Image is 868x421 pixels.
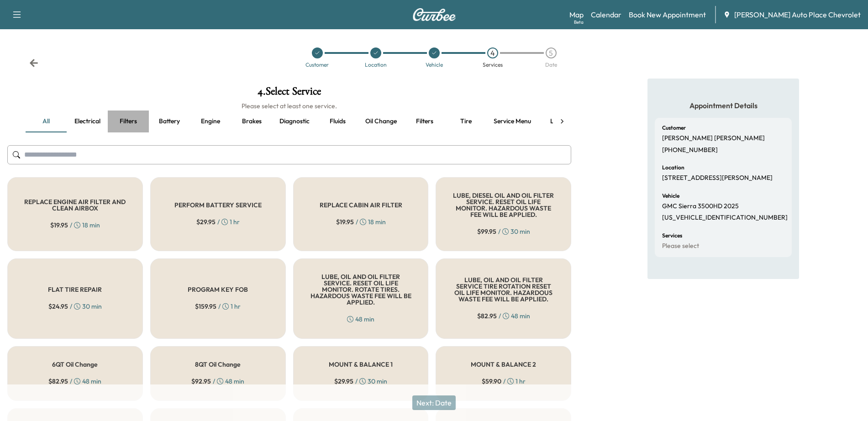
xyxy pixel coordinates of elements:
[574,19,584,26] div: Beta
[662,214,788,222] p: [US_VEHICLE_IDENTIFICATION_NUMBER]
[412,8,456,21] img: Curbee Logo
[7,86,571,101] h1: 4 . Select Service
[336,217,386,226] div: / 18 min
[149,111,190,132] button: Battery
[50,221,68,230] span: $ 19.95
[629,9,706,20] a: Book New Appointment
[569,9,584,20] a: MapBeta
[7,101,571,111] h6: Please select at least one service.
[191,377,244,386] div: / 48 min
[231,111,272,132] button: Brakes
[50,221,100,230] div: / 18 min
[662,233,682,238] h6: Services
[317,111,358,132] button: Fluids
[305,62,329,68] div: Customer
[482,377,526,386] div: / 1 hr
[477,227,530,236] div: / 30 min
[272,111,317,132] button: Diagnostic
[347,315,374,324] div: 48 min
[451,277,556,302] h5: LUBE, OIL AND OIL FILTER SERVICE TIRE ROTATION RESET OIL LIFE MONITOR. HAZARDOUS WASTE FEE WILL B...
[662,242,699,250] p: Please select
[320,202,402,208] h5: REPLACE CABIN AIR FILTER
[358,111,404,132] button: Oil change
[546,47,557,58] div: 5
[445,111,486,132] button: Tire
[108,111,149,132] button: Filters
[195,361,241,368] h5: 8QT Oil Change
[308,274,414,305] h5: LUBE, OIL AND OIL FILTER SERVICE. RESET OIL LIFE MONITOR. ROTATE TIRES. HAZARDOUS WASTE FEE WILL ...
[329,361,393,368] h5: MOUNT & BALANCE 1
[48,302,102,311] div: / 30 min
[26,111,67,132] button: all
[334,377,387,386] div: / 30 min
[662,193,679,199] h6: Vehicle
[487,47,498,58] div: 4
[662,134,765,142] p: [PERSON_NAME] [PERSON_NAME]
[334,377,353,386] span: $ 29.95
[191,377,211,386] span: $ 92.95
[482,377,501,386] span: $ 59.90
[451,192,556,218] h5: LUBE, DIESEL OIL AND OIL FILTER SERVICE. RESET OIL LIFE MONITOR. HAZARDOUS WASTE FEE WILL BE APPL...
[662,174,773,182] p: [STREET_ADDRESS][PERSON_NAME]
[22,199,128,211] h5: REPLACE ENGINE AIR FILTER AND CLEAN AIRBOX
[662,125,686,131] h6: Customer
[538,111,579,132] button: Lights
[477,311,530,321] div: / 48 min
[29,58,38,68] div: Back
[196,217,240,226] div: / 1 hr
[195,302,216,311] span: $ 159.95
[365,62,387,68] div: Location
[67,111,108,132] button: Electrical
[426,62,443,68] div: Vehicle
[48,286,102,293] h5: FLAT TIRE REPAIR
[48,377,101,386] div: / 48 min
[26,111,553,132] div: basic tabs example
[48,302,68,311] span: $ 24.95
[52,361,98,368] h5: 6QT Oil Change
[188,286,248,293] h5: PROGRAM KEY FOB
[477,311,497,321] span: $ 82.95
[195,302,241,311] div: / 1 hr
[591,9,621,20] a: Calendar
[655,100,792,111] h5: Appointment Details
[174,202,262,208] h5: PERFORM BATTERY SERVICE
[190,111,231,132] button: Engine
[48,377,68,386] span: $ 82.95
[662,202,739,210] p: GMC Sierra 3500HD 2025
[545,62,557,68] div: Date
[404,111,445,132] button: Filters
[336,217,354,226] span: $ 19.95
[734,9,861,20] span: [PERSON_NAME] Auto Place Chevrolet
[196,217,216,226] span: $ 29.95
[471,361,536,368] h5: MOUNT & BALANCE 2
[486,111,538,132] button: Service menu
[662,165,684,170] h6: Location
[662,146,718,154] p: [PHONE_NUMBER]
[483,62,503,68] div: Services
[477,227,496,236] span: $ 99.95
